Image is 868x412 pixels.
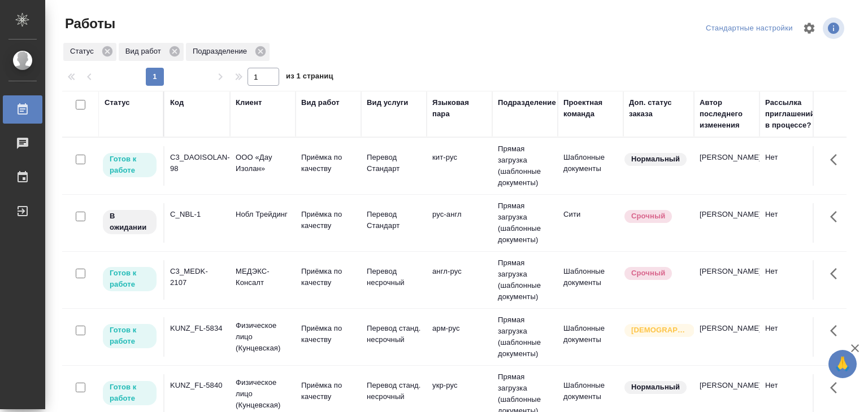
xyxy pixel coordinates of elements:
button: Здесь прячутся важные кнопки [823,203,850,230]
p: Приёмка по качеству [301,266,355,288]
p: Готов к работе [110,154,150,176]
td: арм-рус [427,317,492,357]
div: Автор последнего изменения [700,97,754,131]
p: МЕДЭКС-Консалт [236,266,290,288]
td: Нет [759,203,825,243]
span: Посмотреть информацию [823,17,847,39]
button: 🙏 [828,350,857,378]
p: Готов к работе [110,268,150,290]
span: 🙏 [833,352,852,376]
span: Работы [62,15,115,33]
td: Прямая загрузка (шаблонные документы) [492,195,558,251]
div: C3_MEDK-2107 [170,266,224,288]
button: Здесь прячутся важные кнопки [823,374,850,401]
p: Приёмка по качеству [301,380,355,402]
div: split button [703,20,796,37]
button: Здесь прячутся важные кнопки [823,146,850,173]
div: Подразделение [498,97,556,108]
div: Код [170,97,184,108]
div: Исполнитель может приступить к работе [102,323,158,349]
td: рус-англ [427,203,492,243]
td: Прямая загрузка (шаблонные документы) [492,138,558,194]
td: Прямая загрузка (шаблонные документы) [492,252,558,308]
p: Срочный [631,268,665,279]
p: Нормальный [631,382,680,393]
div: Вид услуги [367,97,409,108]
button: Здесь прячутся важные кнопки [823,260,850,287]
div: C3_DAOISOLAN-98 [170,152,224,174]
p: Физическое лицо (Кунцевская) [236,320,290,354]
p: Приёмка по качеству [301,209,355,231]
p: Приёмка по качеству [301,323,355,345]
td: Шаблонные документы [558,146,623,186]
p: Приёмка по качеству [301,152,355,174]
div: Статус [63,43,116,61]
p: Нормальный [631,154,680,165]
td: Прямая загрузка (шаблонные документы) [492,309,558,365]
td: Нет [759,146,825,186]
div: Клиент [236,97,262,108]
span: Настроить таблицу [796,15,823,42]
p: Перевод Стандарт [367,209,421,231]
div: Статус [105,97,130,108]
p: Готов к работе [110,325,150,347]
button: Здесь прячутся важные кнопки [823,317,850,344]
td: кит-рус [427,146,492,186]
div: Рассылка приглашений в процессе? [765,97,819,131]
p: Нобл Трейдинг [236,209,290,220]
td: [PERSON_NAME] [694,260,759,300]
td: [PERSON_NAME] [694,317,759,357]
div: KUNZ_FL-5840 [170,380,224,391]
p: Перевод станд. несрочный [367,380,421,402]
div: Подразделение [186,43,270,61]
div: Вид работ [119,43,184,61]
td: Шаблонные документы [558,260,623,300]
p: Перевод станд. несрочный [367,323,421,345]
div: Доп. статус заказа [629,97,688,120]
p: Перевод несрочный [367,266,421,288]
div: KUNZ_FL-5834 [170,323,224,334]
div: Языковая пара [432,97,487,120]
p: Физическое лицо (Кунцевская) [236,377,290,411]
td: Шаблонные документы [558,317,623,357]
td: [PERSON_NAME] [694,146,759,186]
p: В ожидании [110,211,150,233]
p: ООО «Дау Изолан» [236,152,290,174]
td: [PERSON_NAME] [694,203,759,243]
td: Сити [558,203,623,243]
p: Готов к работе [110,382,150,404]
p: Срочный [631,211,665,222]
td: англ-рус [427,260,492,300]
span: из 1 страниц [286,69,333,86]
div: Проектная команда [563,97,618,120]
div: C_NBL-1 [170,209,224,220]
div: Исполнитель может приступить к работе [102,266,158,292]
div: Вид работ [301,97,340,108]
p: Вид работ [125,46,165,57]
td: Нет [759,260,825,300]
p: Перевод Стандарт [367,152,421,174]
p: Подразделение [193,46,251,57]
td: Нет [759,317,825,357]
div: Исполнитель может приступить к работе [102,380,158,406]
p: Статус [70,46,98,57]
div: Исполнитель назначен, приступать к работе пока рано [102,209,158,235]
p: [DEMOGRAPHIC_DATA] [631,325,688,336]
div: Исполнитель может приступить к работе [102,152,158,178]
